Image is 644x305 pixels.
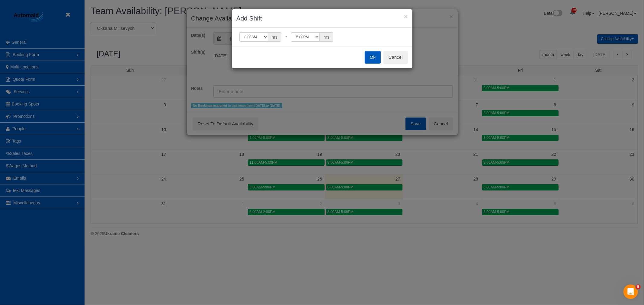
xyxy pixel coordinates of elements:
iframe: Intercom live chat [623,285,638,299]
span: 5 [636,285,641,289]
sui-modal: Add Shift [232,9,412,68]
button: × [404,13,408,20]
span: - [286,34,287,39]
button: Cancel [383,51,408,64]
span: hrs [268,32,281,42]
h3: Add Shift [236,14,408,23]
span: hrs [320,32,333,42]
button: Ok [365,51,381,64]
